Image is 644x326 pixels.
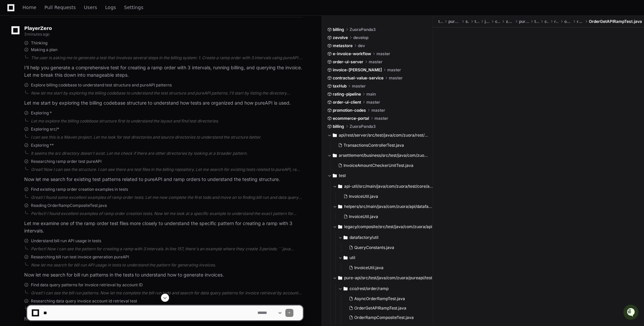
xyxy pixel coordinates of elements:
[346,243,429,252] button: QueryConstants.java
[31,290,303,296] div: Great! I can see the bill run patterns. Now let me complete the bill run todo and search for data...
[338,182,342,190] svg: Directory
[333,151,337,159] svg: Directory
[105,5,116,9] span: Logs
[7,50,19,62] img: 1756235613930-3d25f9e4-fa56-45dd-b3ad-e072dfbd1548
[564,19,571,24] span: order
[341,212,429,221] button: InvoiceUtil.java
[369,59,383,65] span: master
[554,19,559,24] span: rest
[333,51,371,57] span: e-invoice-workflow
[31,110,52,116] span: Exploring *
[589,19,642,24] span: OrderGetAPIRampTest.java
[24,220,303,235] p: Let me examine one of the ramp order test files more closely to understand the specific pattern f...
[24,32,49,37] span: 3 minutes ago
[519,19,529,24] span: pureapi
[338,283,439,294] button: cco/rest/order/ramp
[338,223,342,231] svg: Directory
[333,43,353,48] span: metastore
[338,203,342,211] svg: Directory
[56,90,58,95] span: •
[31,262,303,268] div: Now let me search for bill run API usage in tests to understand the pattern for generating invoices.
[7,6,20,20] img: PlayerZero
[387,67,401,73] span: master
[124,5,143,9] span: Settings
[333,100,361,105] span: order-ui-client
[327,150,428,161] button: arsettlement/business/src/test/java/com/zuora/settlement/checker/service/impl
[338,274,342,282] svg: Directory
[333,116,369,121] span: ecommerce-portal
[31,82,172,88] span: Explore billing codebase to understand test structure and pureAPI patterns
[31,246,303,252] div: Perfect! Now I can see the pattern for creating a ramp with 3 intervals. In line 157, there's an ...
[24,64,303,79] p: I'll help you generate a comprehensive test for creating a ramp order with 3 intervals, running b...
[31,55,303,61] div: The user is asking me to generate a test that involves several steps in the billing system: 1. Cr...
[358,43,365,48] span: dev
[506,19,513,24] span: zuora
[333,201,433,212] button: helpers/src/main/java/com/zuora/api/datafactory/util
[366,92,376,97] span: main
[24,271,303,279] p: Now let me search for bill run patterns in the tests to understand how to generate invoices.
[485,19,490,24] span: java
[31,151,303,156] div: It seems the src directory doesn't exist. Let me check if there are other directories by looking ...
[23,50,110,57] div: Start new chat
[339,133,428,138] span: api/rest/server/src/test/java/com/zuora/rest/resources
[534,19,539,24] span: test
[622,304,641,322] iframe: Open customer support
[31,238,101,244] span: Understand bill run API usage in tests
[31,47,57,52] span: Making a plan
[354,245,394,250] span: QueryConstants.java
[339,173,346,178] span: test
[31,40,47,46] span: Thinking
[47,105,81,110] a: Powered byPylon
[31,203,107,208] span: Reading OrderRampCompositeTest.java
[7,73,45,78] div: Past conversations
[21,90,54,95] span: [PERSON_NAME]
[84,5,97,9] span: Users
[333,67,382,73] span: invoice-[PERSON_NAME]
[333,172,337,180] svg: Directory
[333,27,344,32] span: billing
[350,124,376,129] span: ZuoraPanda3
[341,192,429,201] button: InvoiceUtil.java
[338,232,433,243] button: datafactory/util
[366,100,380,105] span: master
[31,254,129,260] span: Researching bill run test invoice generation pureAPI
[333,92,361,97] span: rating-pipeline
[24,26,52,30] span: PlayerZero
[350,286,389,291] span: cco/rest/order/ramp
[31,143,54,148] span: Exploring **
[495,19,500,24] span: com
[333,181,433,192] button: api-util/src/main/java/com/zuora/test/core/api/util/soap/billing
[344,224,432,229] span: legacy/composite/src/test/java/com/zuora/api
[7,83,17,94] img: Sidi Zhu
[353,35,368,40] span: develop
[333,273,433,283] button: pure-api/src/test/java/com/zuora/pureapi/test
[31,159,102,164] span: Researching ramp order test pureAPI
[333,221,433,232] button: legacy/composite/src/test/java/com/zuora/api
[24,99,303,107] p: Let me start by exploring the billing codebase structure to understand how tests are organized an...
[350,255,355,260] span: util
[545,19,549,24] span: cco
[67,105,81,110] span: Pylon
[389,75,403,81] span: master
[344,143,404,148] span: TransactionsControllerTest.java
[350,235,378,240] span: datafactory/util
[344,254,348,262] svg: Directory
[349,214,378,219] span: InvoiceUtil.java
[31,187,128,192] span: Find existing ramp order creation examples in tests
[333,59,363,65] span: order-ui-server
[31,167,303,172] div: Great! Now I can see the structure. I can see there are test files in the billing repository. Let...
[327,130,428,141] button: api/rest/server/src/test/java/com/zuora/rest/resources
[23,57,97,62] div: We're offline, but we'll be back soon!
[104,72,122,80] button: See all
[350,27,376,32] span: ZuoraPanda3
[344,233,348,242] svg: Directory
[31,282,143,288] span: Find data query patterns for invoice retrieval by account ID
[344,275,432,281] span: pure-api/src/test/java/com/zuora/pureapi/test
[335,141,424,150] button: TransactionsControllerTest.java
[333,83,347,89] span: taxHub
[7,27,122,37] div: Welcome
[31,90,303,96] div: Now let me start by exploring the billing codebase to understand the test structure and pureAPI p...
[338,252,433,263] button: util
[327,170,428,181] button: test
[24,176,303,183] p: Now let me search for existing test patterns related to pureAPI and ramp orders to understand the...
